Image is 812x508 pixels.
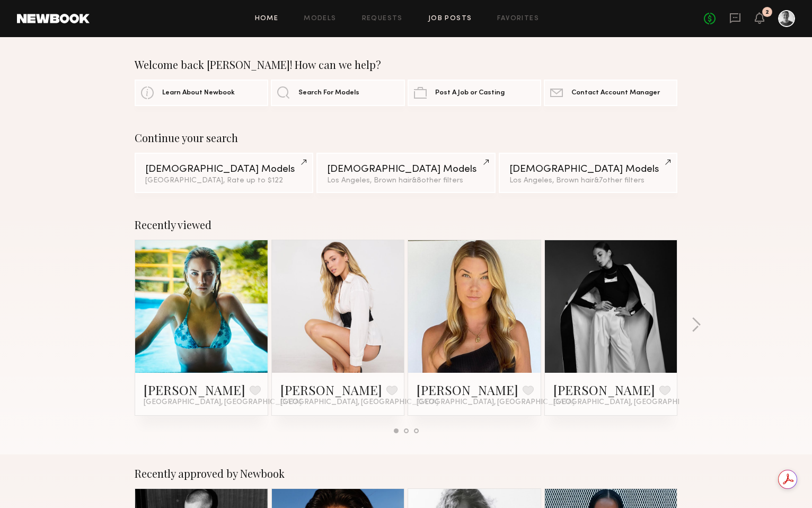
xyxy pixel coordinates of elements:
a: [PERSON_NAME] [280,381,382,398]
div: Welcome back [PERSON_NAME]! How can we help? [135,58,677,71]
a: [DEMOGRAPHIC_DATA] ModelsLos Angeles, Brown hair&8other filters [316,153,495,193]
a: [PERSON_NAME] [144,381,245,398]
div: [GEOGRAPHIC_DATA], Rate up to $122 [145,177,303,185]
span: [GEOGRAPHIC_DATA], [GEOGRAPHIC_DATA] [417,398,575,407]
div: [DEMOGRAPHIC_DATA] Models [145,164,303,174]
a: Job Posts [428,15,472,22]
div: 2 [765,10,769,15]
div: [DEMOGRAPHIC_DATA] Models [509,164,667,174]
a: Favorites [497,15,539,22]
span: [GEOGRAPHIC_DATA], [GEOGRAPHIC_DATA] [280,398,438,407]
span: Post A Job or Casting [435,90,505,97]
div: Los Angeles, Brown hair [509,177,667,185]
div: [DEMOGRAPHIC_DATA] Models [327,164,484,174]
span: [GEOGRAPHIC_DATA], [GEOGRAPHIC_DATA] [144,398,302,407]
div: Continue your search [135,132,677,144]
a: Search For Models [271,80,404,106]
a: Home [255,15,279,22]
span: Search For Models [298,90,359,97]
div: Recently approved by Newbook [135,467,677,480]
a: Contact Account Manager [544,80,677,106]
a: [PERSON_NAME] [417,381,518,398]
div: Recently viewed [135,218,677,231]
a: Post A Job or Casting [408,80,541,106]
a: Learn About Newbook [135,80,268,106]
a: [DEMOGRAPHIC_DATA] ModelsLos Angeles, Brown hair&7other filters [499,153,677,193]
span: Learn About Newbook [162,90,235,97]
span: & 8 other filter s [412,177,463,184]
span: & 7 other filter s [594,177,645,184]
div: Los Angeles, Brown hair [327,177,484,185]
a: Requests [362,15,403,22]
a: [DEMOGRAPHIC_DATA] Models[GEOGRAPHIC_DATA], Rate up to $122 [135,153,313,193]
a: Models [304,15,336,22]
a: [PERSON_NAME] [553,381,655,398]
span: Contact Account Manager [571,90,660,97]
span: [GEOGRAPHIC_DATA], [GEOGRAPHIC_DATA] [553,398,711,407]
